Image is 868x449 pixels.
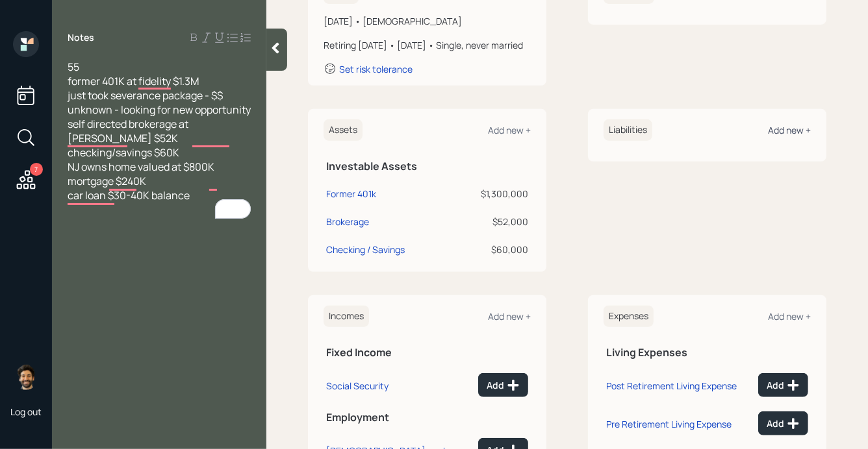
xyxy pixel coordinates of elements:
img: eric-schwartz-headshot.png [13,364,39,390]
div: To enrich screen reader interactions, please activate Accessibility in Grammarly extension settings [68,60,251,202]
div: Social Security [326,380,389,392]
div: Checking / Savings [326,243,405,256]
div: Add new + [488,124,531,136]
div: 7 [30,163,43,176]
button: Add [758,373,808,397]
button: Add [758,411,808,435]
div: Add new + [488,310,531,322]
div: Post Retirement Living Expense [606,380,737,392]
div: Pre Retirement Living Expense [606,418,732,430]
h6: Expenses [604,306,654,327]
button: Add [478,373,528,397]
h5: Employment [326,411,528,424]
div: $1,300,000 [453,187,528,200]
div: Former 401k [326,187,376,200]
div: $52,000 [453,215,528,228]
div: Add new + [768,124,811,136]
h5: Investable Assets [326,160,528,173]
div: Brokerage [326,215,369,228]
h5: Living Expenses [606,346,808,359]
div: $60,000 [453,243,528,256]
div: Set risk tolerance [339,63,413,75]
h6: Liabilities [604,119,652,141]
h5: Fixed Income [326,346,528,359]
div: Retiring [DATE] • [DATE] • Single, never married [324,38,531,52]
h6: Incomes [324,306,369,327]
div: Add new + [768,310,811,322]
div: Log out [10,406,42,418]
span: 55 former 401K at fidelity $1.3M just took severance package - $$ unknown - looking for new oppor... [68,60,251,202]
div: Add [767,417,800,430]
label: Notes [68,31,94,44]
h6: Assets [324,119,363,141]
div: [DATE] • [DEMOGRAPHIC_DATA] [324,14,531,28]
div: Add [767,379,800,392]
div: Add [487,379,520,392]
